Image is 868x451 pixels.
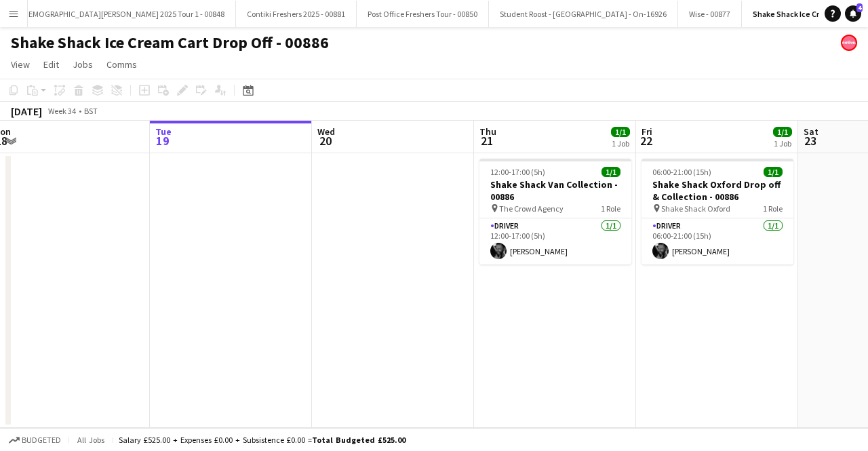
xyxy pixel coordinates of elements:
[236,1,357,27] button: Contiki Freshers 2025 - 00881
[73,58,93,71] span: Jobs
[312,435,406,445] span: Total Budgeted £525.00
[22,435,61,445] span: Budgeted
[489,1,678,27] button: Student Roost - [GEOGRAPHIC_DATA] - On-16926
[75,435,107,445] span: All jobs
[845,5,861,22] a: 4
[678,1,742,27] button: Wise - 00877
[84,106,98,116] div: BST
[11,58,30,71] span: View
[119,435,406,445] div: Salary £525.00 + Expenses £0.00 + Subsistence £0.00 =
[5,56,35,73] a: View
[106,58,137,71] span: Comms
[9,1,236,27] button: [DEMOGRAPHIC_DATA][PERSON_NAME] 2025 Tour 1 - 00848
[856,3,863,12] span: 4
[101,56,142,73] a: Comms
[45,106,79,116] span: Week 34
[357,1,489,27] button: Post Office Freshers Tour - 00850
[11,33,329,53] h1: Shake Shack Ice Cream Cart Drop Off - 00886
[841,35,857,51] app-user-avatar: native Staffing
[11,104,42,118] div: [DATE]
[38,56,64,73] a: Edit
[43,58,59,71] span: Edit
[7,433,63,448] button: Budgeted
[67,56,98,73] a: Jobs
